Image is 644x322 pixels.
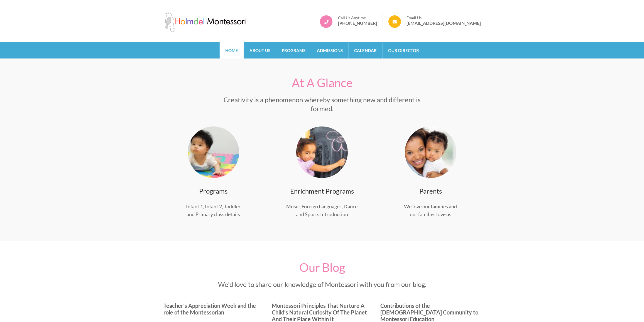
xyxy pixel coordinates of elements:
a: Home [220,42,244,58]
a: [EMAIL_ADDRESS][DOMAIN_NAME] [407,20,481,26]
a: [PHONE_NUMBER] [338,20,377,26]
a: Enrichment Programs [290,187,354,195]
p: Creativity is a phenomenon whereby something new and different is formed. [214,95,431,113]
a: Programs [199,187,227,195]
a: Parents [419,187,442,195]
a: Teacher’s Appreciation Week and the role of the Montessorian [163,302,256,316]
p: We love our families and our families love us [391,203,469,218]
a: Our Director [383,42,425,58]
span: Email Us [407,15,481,20]
p: We'd love to share our knowledge of Montessori with you from our blog. [214,280,431,289]
h2: At A Glance [214,76,431,89]
p: Infant 1, Infant 2, Toddler and Primary class details [175,203,253,218]
p: Music, Foreign Languages, Dance and Sports Introduction [283,203,361,218]
h2: Our Blog [214,261,431,274]
a: Calendar [349,42,382,58]
a: Admissions [311,42,348,58]
span: Call Us Anytime [338,15,377,20]
img: Holmdel Montessori School [163,13,247,32]
a: About Us [244,42,276,58]
a: Programs [276,42,311,58]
